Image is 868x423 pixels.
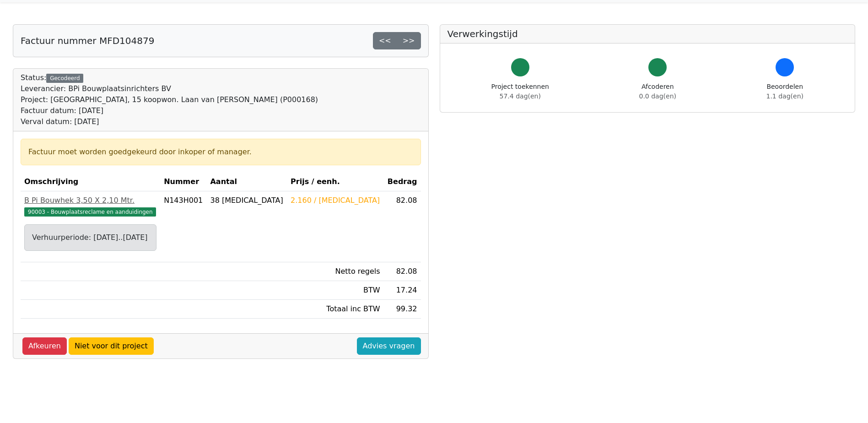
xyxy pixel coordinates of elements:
[21,116,318,127] div: Verval datum: [DATE]
[766,82,803,101] div: Beoordelen
[384,300,421,319] td: 99.32
[28,146,413,157] div: Factuur moet worden goedgekeurd door inkoper of manager.
[639,92,676,100] span: 0.0 dag(en)
[287,262,384,281] td: Netto regels
[21,72,318,127] div: Status:
[639,82,676,101] div: Afcoderen
[287,300,384,319] td: Totaal inc BTW
[21,173,160,191] th: Omschrijving
[160,173,206,191] th: Nummer
[766,92,803,100] span: 1.1 dag(en)
[357,337,421,355] a: Advies vragen
[21,94,318,105] div: Project: [GEOGRAPHIC_DATA], 15 koopwon. Laan van [PERSON_NAME] (P000168)
[500,92,541,100] span: 57.4 dag(en)
[384,281,421,300] td: 17.24
[69,337,154,355] a: Niet voor dit project
[384,173,421,191] th: Bedrag
[287,281,384,300] td: BTW
[384,191,421,262] td: 82.08
[287,173,384,191] th: Prijs / eenh.
[447,28,848,39] h5: Verwerkingstijd
[397,32,421,49] a: >>
[21,105,318,116] div: Factuur datum: [DATE]
[291,195,380,206] div: 2.160 / [MEDICAL_DATA]
[24,195,156,206] div: B Pi Bouwhek 3,50 X 2,10 Mtr.
[160,191,206,262] td: N143H001
[206,173,287,191] th: Aantal
[384,262,421,281] td: 82.08
[21,35,154,46] h5: Factuur nummer MFD104879
[32,232,149,243] div: Verhuurperiode: [DATE]..[DATE]
[22,337,67,355] a: Afkeuren
[491,82,549,101] div: Project toekennen
[21,83,318,94] div: Leverancier: BPi Bouwplaatsinrichters BV
[373,32,397,49] a: <<
[24,207,156,217] span: 90003 - Bouwplaatsreclame en aanduidingen
[210,195,283,206] div: 38 [MEDICAL_DATA]
[24,195,156,217] a: B Pi Bouwhek 3,50 X 2,10 Mtr.90003 - Bouwplaatsreclame en aanduidingen
[46,74,83,83] div: Gecodeerd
